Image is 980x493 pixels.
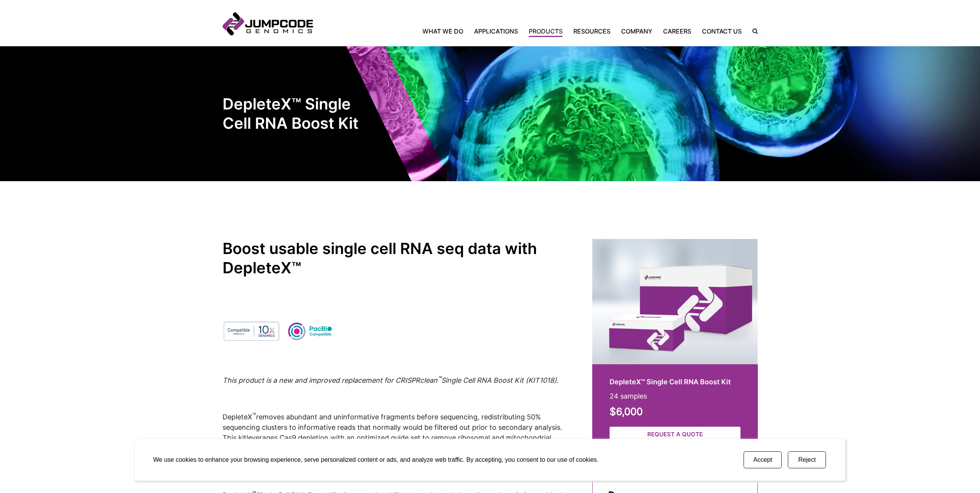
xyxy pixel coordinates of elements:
[153,456,599,463] span: We use cookies to enhance your browsing experience, serve personalized content or ads, and analyz...
[744,451,782,468] button: Accept
[523,27,568,36] a: Products
[610,377,740,387] h2: DepleteX™ Single Cell RNA Boost Kit
[788,451,826,468] button: Reject
[223,239,573,278] h2: Boost usable single cell RNA seq data with DepleteX™
[437,375,441,382] sup: ™
[616,27,658,36] a: Company
[658,27,697,36] a: Careers
[422,27,469,36] a: What We Do
[223,94,361,133] h1: DepleteX™ Single Cell RNA Boost Kit
[252,412,256,418] sup: ™
[610,391,740,401] p: 24 samples
[313,27,747,36] nav: Primary Navigation
[610,427,740,443] a: Request a Quote
[568,27,616,36] a: Resources
[223,376,559,384] em: This product is a new and improved replacement for CRISPRclean Single Cell RNA Boost Kit (KIT1018).
[223,413,564,442] span: DepleteX removes abundant and uninformative fragments before sequencing, redistributing 50% seque...
[469,27,523,36] a: Applications
[223,411,573,464] p: leverages Cas9 depletion with an optimized guide set to remove ribosomal and mitochondrial mRNA, ...
[610,406,643,417] strong: $6,000
[697,27,747,36] a: Contact Us
[747,29,758,34] label: Search the site.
